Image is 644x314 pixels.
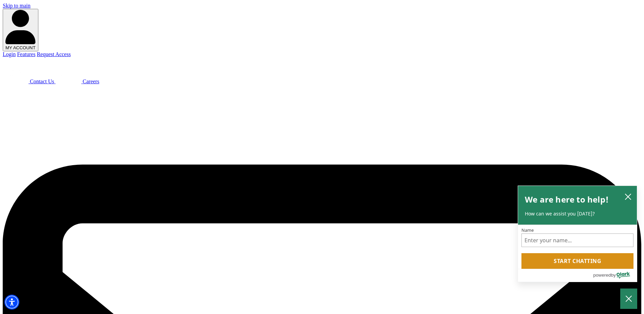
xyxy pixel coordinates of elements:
a: Request Access [37,51,71,57]
button: Close Chatbox [620,289,637,309]
button: close chatbox [623,192,633,202]
h2: We are here to help! [525,193,609,206]
a: Login - open in a new tab [3,51,16,57]
button: Start chatting [521,253,633,269]
input: Name [521,233,633,247]
div: Accessibility Menu [4,295,19,310]
p: How can we assist you [DATE]? [525,210,630,217]
a: Powered by Olark [593,269,637,282]
a: Skip to main [3,3,31,8]
button: MY ACCOUNT [3,9,38,51]
a: Features [17,51,35,57]
label: Name [521,228,633,232]
a: Beacon Funding Careers Careers - open in a new tab [56,78,99,84]
a: Contact Us [3,78,56,84]
img: Beacon Funding Careers [56,57,81,83]
img: Beacon Funding chat [3,57,29,83]
span: Contact Us [30,78,54,84]
span: by [611,271,616,279]
div: olark chatbox [518,186,637,282]
span: Careers [83,78,99,84]
span: powered [593,271,611,279]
